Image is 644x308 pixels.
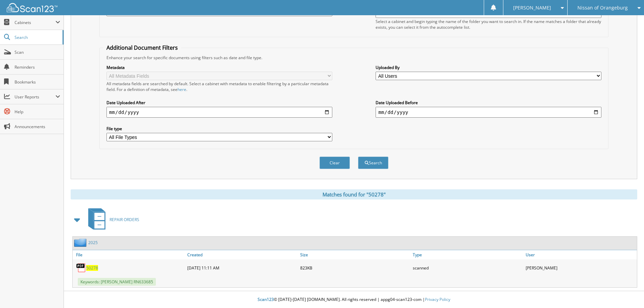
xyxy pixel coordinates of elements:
a: 50278 [86,265,98,271]
a: Privacy Policy [425,297,450,302]
span: Help [15,109,60,115]
img: folder2.png [74,238,88,247]
span: Reminders [15,64,60,70]
button: Clear [319,157,350,169]
label: Date Uploaded Before [376,100,601,105]
a: Created [186,250,299,259]
div: [DATE] 11:11 AM [186,261,299,275]
a: Type [411,250,524,259]
div: All metadata fields are searched by default. Select a cabinet with metadata to enable filtering b... [106,81,332,92]
div: Select a cabinet and begin typing the name of the folder you want to search in. If the name match... [376,19,601,30]
span: User Reports [15,94,55,100]
label: File type [106,126,332,132]
label: Uploaded By [376,65,601,70]
a: Size [299,250,411,259]
iframe: Chat Widget [610,276,644,308]
span: Search [15,34,59,40]
span: REPAIR ORDERS [110,217,139,222]
a: User [524,250,637,259]
span: [PERSON_NAME] [513,6,551,10]
label: Metadata [106,65,332,70]
span: Nissan of Orangeburg [577,6,628,10]
a: here [177,87,186,92]
div: Matches found for "50278" [71,189,637,199]
div: scanned [411,261,524,275]
button: Search [358,157,388,169]
div: [PERSON_NAME] [524,261,637,275]
span: Scan [15,49,60,55]
a: 2025 [88,240,98,245]
input: start [106,107,332,118]
img: PDF.png [76,263,86,273]
span: Keywords: [PERSON_NAME] RN633685 [78,278,156,286]
img: scan123-logo-white.svg [7,3,57,12]
a: File [73,250,186,259]
div: Enhance your search for specific documents using filters such as date and file type. [103,55,605,61]
div: © [DATE]-[DATE] [DOMAIN_NAME]. All rights reserved | appg04-scan123-com | [64,291,644,308]
legend: Additional Document Filters [103,44,181,51]
label: Date Uploaded After [106,100,332,105]
input: end [376,107,601,118]
span: Scan123 [258,297,274,302]
span: Announcements [15,124,60,129]
span: Bookmarks [15,79,60,85]
div: 823KB [299,261,411,275]
span: Cabinets [15,20,55,25]
a: REPAIR ORDERS [84,206,139,233]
